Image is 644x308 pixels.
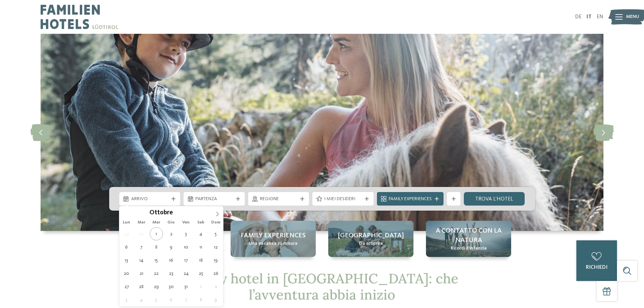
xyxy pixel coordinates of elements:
[194,227,208,240] span: Ottobre 4, 2025
[150,227,163,240] span: Ottobre 1, 2025
[193,220,208,225] span: Sab
[209,293,222,306] span: Novembre 9, 2025
[194,254,208,267] span: Ottobre 18, 2025
[195,196,233,203] span: Partenza
[165,240,178,254] span: Ottobre 9, 2025
[260,196,297,203] span: Regione
[451,245,487,252] span: Ricordi d’infanzia
[164,220,178,225] span: Gio
[165,293,178,306] span: Novembre 6, 2025
[180,280,193,293] span: Ottobre 31, 2025
[173,209,195,216] input: Year
[180,267,193,280] span: Ottobre 24, 2025
[338,231,404,240] span: [GEOGRAPHIC_DATA]
[231,221,316,257] a: Family hotel in Trentino Alto Adige: la vacanza ideale per grandi e piccini Family experiences Un...
[241,231,306,240] span: Family experiences
[150,267,163,280] span: Ottobre 22, 2025
[134,220,149,225] span: Mar
[120,254,133,267] span: Ottobre 13, 2025
[389,196,432,203] span: Family Experiences
[131,196,169,203] span: Arrivo
[464,192,525,206] a: trova l’hotel
[120,240,133,254] span: Ottobre 6, 2025
[150,254,163,267] span: Ottobre 15, 2025
[150,293,163,306] span: Novembre 5, 2025
[120,280,133,293] span: Ottobre 27, 2025
[209,240,222,254] span: Ottobre 12, 2025
[575,14,581,20] a: DE
[209,254,222,267] span: Ottobre 19, 2025
[426,221,511,257] a: Family hotel in Trentino Alto Adige: la vacanza ideale per grandi e piccini A contatto con la nat...
[576,240,617,281] a: richiedi
[209,227,222,240] span: Ottobre 5, 2025
[135,293,148,306] span: Novembre 4, 2025
[149,220,164,225] span: Mer
[186,270,458,303] span: Family hotel in [GEOGRAPHIC_DATA]: che l’avventura abbia inizio
[120,267,133,280] span: Ottobre 20, 2025
[587,14,592,20] a: IT
[149,210,173,216] span: Ottobre
[178,220,193,225] span: Ven
[165,254,178,267] span: Ottobre 16, 2025
[135,267,148,280] span: Ottobre 21, 2025
[194,267,208,280] span: Ottobre 25, 2025
[194,240,208,254] span: Ottobre 11, 2025
[165,280,178,293] span: Ottobre 30, 2025
[359,240,383,247] span: Da scoprire
[165,267,178,280] span: Ottobre 23, 2025
[324,196,362,203] span: I miei desideri
[249,240,297,247] span: Una vacanza su misura
[180,240,193,254] span: Ottobre 10, 2025
[120,227,133,240] span: Settembre 29, 2025
[135,254,148,267] span: Ottobre 14, 2025
[135,240,148,254] span: Ottobre 7, 2025
[135,280,148,293] span: Ottobre 28, 2025
[135,227,148,240] span: Settembre 30, 2025
[119,220,134,225] span: Lun
[120,293,133,306] span: Novembre 3, 2025
[586,265,607,270] span: richiedi
[150,280,163,293] span: Ottobre 29, 2025
[180,293,193,306] span: Novembre 7, 2025
[194,293,208,306] span: Novembre 8, 2025
[597,14,603,20] a: EN
[180,227,193,240] span: Ottobre 3, 2025
[165,227,178,240] span: Ottobre 2, 2025
[194,280,208,293] span: Novembre 1, 2025
[150,240,163,254] span: Ottobre 8, 2025
[626,14,639,20] span: Menu
[209,280,222,293] span: Novembre 2, 2025
[208,220,223,225] span: Dom
[180,254,193,267] span: Ottobre 17, 2025
[41,34,603,231] img: Family hotel in Trentino Alto Adige: la vacanza ideale per grandi e piccini
[433,226,504,245] span: A contatto con la natura
[328,221,413,257] a: Family hotel in Trentino Alto Adige: la vacanza ideale per grandi e piccini [GEOGRAPHIC_DATA] Da ...
[209,267,222,280] span: Ottobre 26, 2025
